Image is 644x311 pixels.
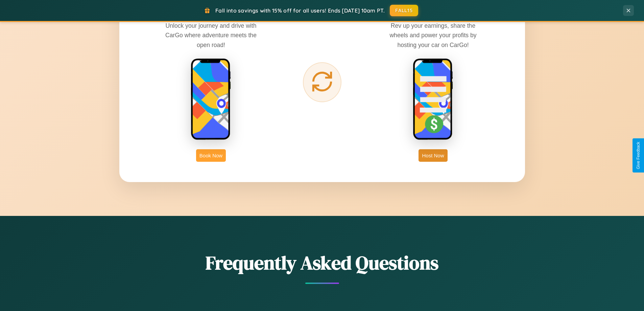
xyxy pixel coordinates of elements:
button: FALL15 [390,5,418,16]
span: Fall into savings with 15% off for all users! Ends [DATE] 10am PT. [215,7,385,14]
h2: Frequently Asked Questions [119,250,525,276]
p: Unlock your journey and drive with CarGo where adventure meets the open road! [160,21,262,49]
img: rent phone [191,58,231,141]
div: Give Feedback [636,142,641,169]
img: host phone [413,58,453,141]
button: Host Now [419,149,447,162]
p: Rev up your earnings, share the wheels and power your profits by hosting your car on CarGo! [382,21,484,49]
button: Book Now [196,149,226,162]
